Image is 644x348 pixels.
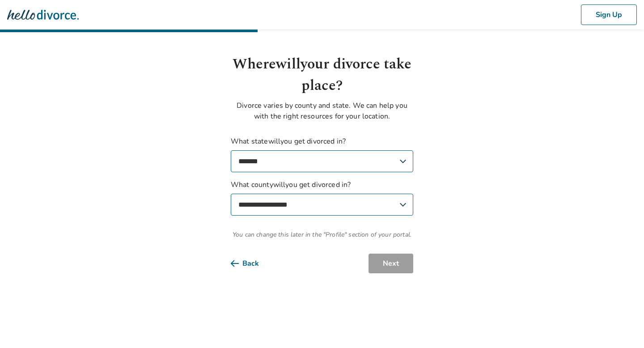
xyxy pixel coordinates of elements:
[231,136,413,172] label: What state will you get divorced in?
[369,254,413,273] button: Next
[231,179,413,216] label: What county will you get divorced in?
[231,54,413,97] h1: Where will your divorce take place?
[7,6,79,24] img: Hello Divorce Logo
[231,194,413,216] select: What countywillyou get divorced in?
[581,4,637,25] button: Sign Up
[231,230,413,239] span: You can change this later in the "Profile" section of your portal.
[231,254,273,273] button: Back
[231,100,413,122] p: Divorce varies by county and state. We can help you with the right resources for your location.
[599,305,644,348] iframe: Chat Widget
[231,150,413,172] select: What statewillyou get divorced in?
